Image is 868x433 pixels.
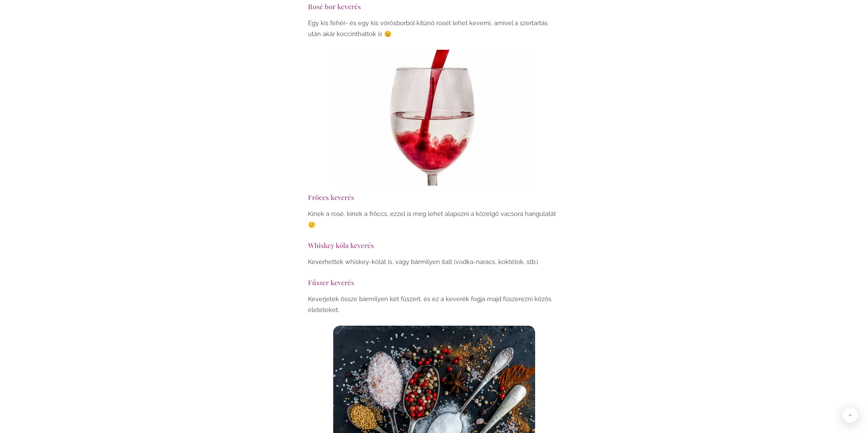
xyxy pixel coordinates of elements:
h3: Whiskey kóla keverés [308,241,560,250]
p: Egy kis fehér- és egy kis vörösborból kitűnő rosét lehet keverni, amivel a szertartás után akár k... [308,18,560,40]
p: Kinek a rosé, kinek a fröccs, ezzel is meg lehet alapozni a közelgő vacsora hangulatát 🙂 [308,208,560,230]
h3: Rosé bor keverés [308,2,560,11]
p: Keverjetek össze bármilyen két fűszert, és ez a keverék fogja majd fűszerezni közös életeteket. [308,294,560,315]
h3: Fröccs keverés [308,192,560,202]
h3: Fűszer keverés [308,278,560,287]
p: Keverhettek whiskey-kólát is, vagy bármilyen italt (vodka-naracs, koktélok, stb.) [308,257,560,267]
